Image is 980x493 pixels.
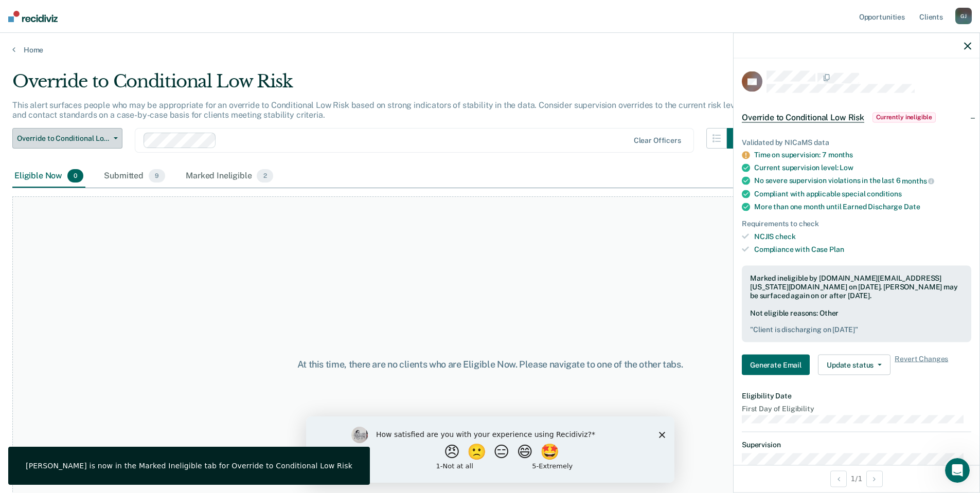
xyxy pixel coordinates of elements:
[742,355,814,375] a: Navigate to form link
[840,163,853,172] span: Low
[955,8,972,24] div: G J
[829,245,844,253] span: Plan
[742,355,810,375] button: Generate Email
[102,165,167,188] div: Submitted
[12,165,85,188] div: Eligible Now
[754,189,971,198] div: Compliant with applicable special
[754,151,971,159] div: Time on supervision: 7 months
[12,45,968,54] a: Home
[750,274,963,300] div: Marked ineligible by [DOMAIN_NAME][EMAIL_ADDRESS][US_STATE][DOMAIN_NAME] on [DATE]. [PERSON_NAME]...
[742,112,864,122] span: Override to Conditional Low Risk
[734,465,979,492] div: 1 / 1
[742,392,971,400] dt: Eligibility Date
[867,189,902,197] span: conditions
[17,134,110,143] span: Override to Conditional Low Risk
[872,112,936,122] span: Currently ineligible
[184,165,275,188] div: Marked Ineligible
[904,202,920,210] span: Date
[734,101,979,134] div: Override to Conditional Low RiskCurrently ineligible
[754,176,971,186] div: No severe supervision violations in the last 6
[818,355,890,375] button: Update status
[26,461,352,470] div: [PERSON_NAME] is now in the Marked Ineligible tab for Override to Conditional Low Risk
[754,202,971,211] div: More than one month until Earned Discharge
[866,470,883,487] button: Next Opportunity
[945,458,970,483] iframe: Intercom live chat
[754,163,971,172] div: Current supervision level:
[895,355,948,375] span: Revert Changes
[12,100,745,120] p: This alert surfaces people who may be appropriate for an override to Conditional Low Risk based o...
[634,136,681,145] div: Clear officers
[742,404,971,413] dt: First Day of Eligibility
[257,169,273,182] span: 2
[12,71,747,100] div: Override to Conditional Low Risk
[830,470,847,487] button: Previous Opportunity
[742,138,971,147] div: Validated by NICaMS data
[754,245,971,253] div: Compliance with Case
[742,219,971,228] div: Requirements to check
[149,169,165,182] span: 9
[8,11,58,22] img: Recidiviz
[67,169,83,182] span: 0
[750,325,963,334] pre: " Client is discharging on [DATE] "
[775,232,795,240] span: check
[306,416,674,483] iframe: Survey by Kim from Recidiviz
[902,177,934,185] span: months
[754,232,971,241] div: NCJIS
[742,441,971,449] dt: Supervision
[750,308,963,334] div: Not eligible reasons: Other
[252,359,729,370] div: At this time, there are no clients who are Eligible Now. Please navigate to one of the other tabs.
